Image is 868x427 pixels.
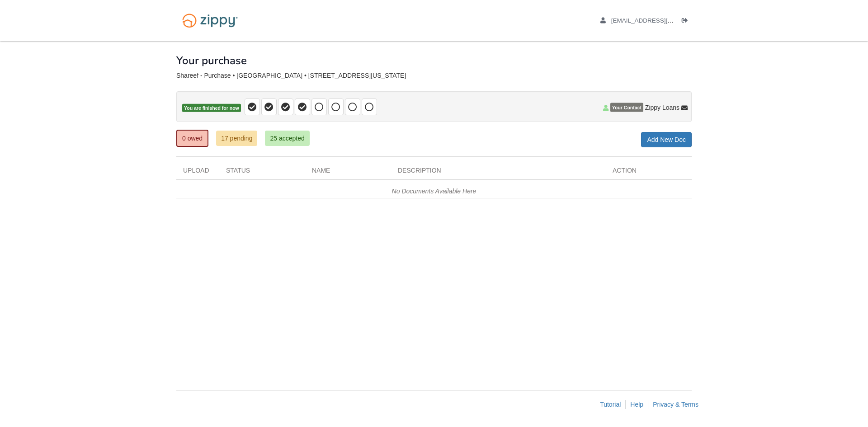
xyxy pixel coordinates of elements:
[645,103,679,112] span: Zippy Loans
[219,166,305,179] div: Status
[653,401,698,408] a: Privacy & Terms
[176,55,247,66] h1: Your purchase
[176,9,244,32] img: Logo
[611,17,715,24] span: ayeshashareef73@gmail.com
[630,401,643,408] a: Help
[265,131,309,146] a: 25 accepted
[176,72,692,80] div: Shareef - Purchase • [GEOGRAPHIC_DATA] • [STREET_ADDRESS][US_STATE]
[600,401,621,408] a: Tutorial
[176,130,208,147] a: 0 owed
[176,166,219,179] div: Upload
[391,166,606,179] div: Description
[392,188,476,195] em: No Documents Available Here
[216,131,257,146] a: 17 pending
[600,17,715,26] a: edit profile
[610,103,643,112] span: Your Contact
[182,104,241,113] span: You are finished for now
[682,17,692,26] a: Log out
[305,166,391,179] div: Name
[641,132,692,147] a: Add New Doc
[606,166,692,179] div: Action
